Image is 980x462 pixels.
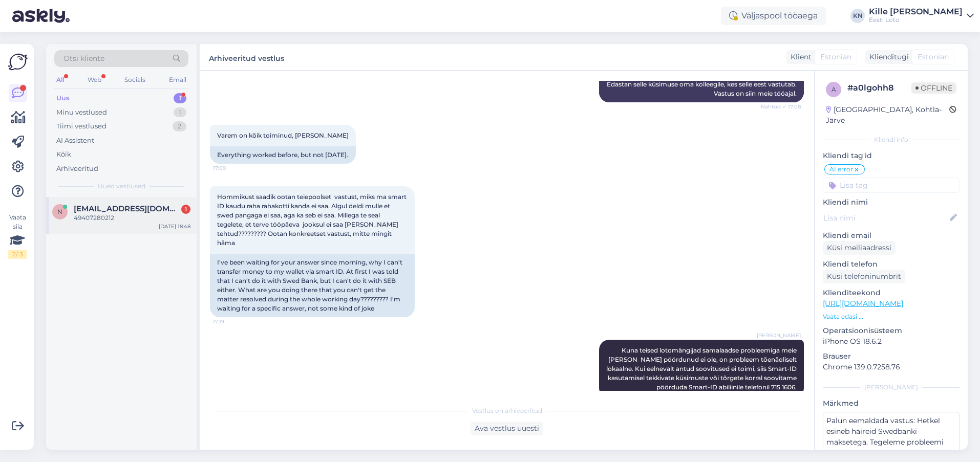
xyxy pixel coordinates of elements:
[832,85,836,93] span: a
[210,146,356,164] div: Everything worked before, but not [DATE].
[865,52,909,62] div: Klienditugi
[761,103,801,111] span: Nähtud ✓ 17:08
[210,254,415,317] div: I've been waiting for your answer since morning, why I can't transfer money to my wallet via smar...
[757,332,801,339] span: [PERSON_NAME]
[823,241,896,255] div: Küsi meiliaadressi
[786,52,812,62] div: Klient
[823,197,960,208] p: Kliendi nimi
[159,223,190,230] div: [DATE] 18:48
[820,52,851,62] span: Estonian
[57,208,62,215] span: n
[826,104,949,126] div: [GEOGRAPHIC_DATA], Kohtla-Järve
[8,52,28,72] img: Askly Logo
[823,135,960,144] div: Kliendi info
[56,121,106,131] div: Tiimi vestlused
[174,107,186,118] div: 1
[167,73,188,86] div: Email
[918,52,949,62] span: Estonian
[823,325,960,336] p: Operatsioonisüsteem
[56,164,98,174] div: Arhiveeritud
[174,93,186,103] div: 1
[56,136,94,146] div: AI Assistent
[74,204,180,213] span: neikleiri@gmail.com
[823,351,960,362] p: Brauser
[823,212,948,224] input: Lisa nimi
[213,164,251,172] span: 17:09
[181,205,190,214] div: 1
[823,383,960,392] div: [PERSON_NAME]
[56,107,107,118] div: Minu vestlused
[599,76,804,102] div: Edastan selle küsimuse oma kolleegile, kes selle eest vastutab. Vastus on siin meie tööajal.
[173,121,186,131] div: 2
[823,336,960,347] p: iPhone OS 18.6.2
[850,9,865,23] div: KN
[217,193,408,247] span: Hommikust saadik ootan teiepoolset vastust, miks ma smart ID kaudu raha rahakotti kanda ei saa. A...
[122,73,147,86] div: Socials
[56,93,70,103] div: Uus
[911,82,956,94] span: Offline
[869,8,974,24] a: Kille [PERSON_NAME]Eesti Loto
[86,73,103,86] div: Web
[63,53,104,64] span: Otsi kliente
[8,213,27,259] div: Vaata siia
[213,318,251,325] span: 17:19
[74,213,190,223] div: 49407280212
[98,182,145,191] span: Uued vestlused
[847,82,911,94] div: # a0lgohh8
[869,16,963,24] div: Eesti Loto
[823,178,960,193] input: Lisa tag
[823,150,960,161] p: Kliendi tag'id
[721,7,826,25] div: Väljaspool tööaega
[823,299,903,308] a: [URL][DOMAIN_NAME]
[472,406,542,415] span: Vestlus on arhiveeritud
[8,250,27,259] div: 2 / 3
[606,346,798,391] span: Kuna teised lotomängijad samalaadse probleemiga meie [PERSON_NAME] pöördunud ei ole, on probleem ...
[823,362,960,372] p: Chrome 139.0.7258.76
[869,8,963,16] div: Kille [PERSON_NAME]
[823,270,905,283] div: Küsi telefoninumbrit
[823,398,960,409] p: Märkmed
[829,166,853,172] span: AI error
[217,131,349,139] span: Varem on kõik toiminud, [PERSON_NAME]
[823,288,960,298] p: Klienditeekond
[823,312,960,321] p: Vaata edasi ...
[823,259,960,270] p: Kliendi telefon
[209,50,284,64] label: Arhiveeritud vestlus
[823,230,960,241] p: Kliendi email
[54,73,66,86] div: All
[471,422,543,435] div: Ava vestlus uuesti
[56,149,71,160] div: Kõik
